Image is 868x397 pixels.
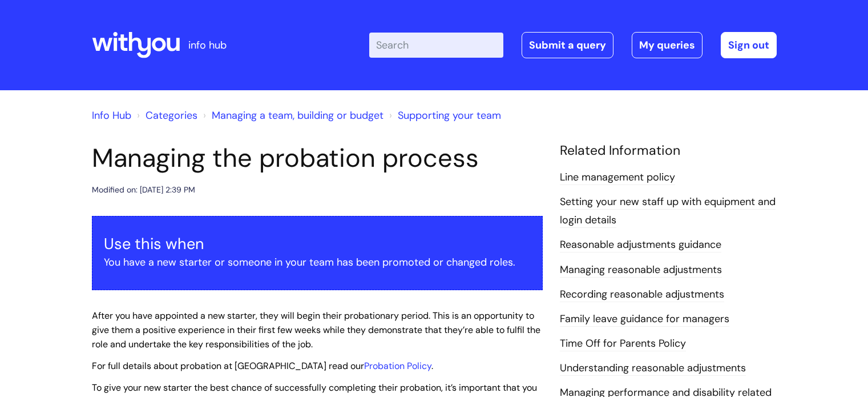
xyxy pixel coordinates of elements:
[146,109,197,122] a: Categories
[369,32,777,58] div: | -
[522,32,613,58] a: Submit a query
[560,287,724,302] a: Recording reasonable adjustments
[560,170,675,185] a: Line management policy
[560,336,686,351] a: Time Off for Parents Policy
[560,143,777,159] h4: Related Information
[92,109,131,122] a: Info Hub
[134,106,197,125] li: Solution home
[92,360,433,372] span: For full details about probation at [GEOGRAPHIC_DATA] read our .
[560,361,746,376] a: Understanding reasonable adjustments
[560,195,776,228] a: Setting your new staff up with equipment and login details
[386,106,501,125] li: Supporting your team
[560,263,722,278] a: Managing reasonable adjustments
[364,360,431,372] a: Probation Policy
[560,312,729,327] a: Family leave guidance for managers
[200,106,383,125] li: Managing a team, building or budget
[92,143,543,174] h1: Managing the probation process
[560,238,721,252] a: Reasonable adjustments guidance
[188,36,227,54] p: info hub
[632,32,703,58] a: My queries
[104,235,531,253] h3: Use this when
[92,183,195,197] div: Modified on: [DATE] 2:39 PM
[721,32,777,58] a: Sign out
[92,310,540,350] span: After you have appointed a new starter, they will begin their probationary period. This is an opp...
[104,253,531,271] p: You have a new starter or someone in your team has been promoted or changed roles.
[212,109,383,122] a: Managing a team, building or budget
[398,109,501,122] a: Supporting your team
[369,33,503,58] input: Search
